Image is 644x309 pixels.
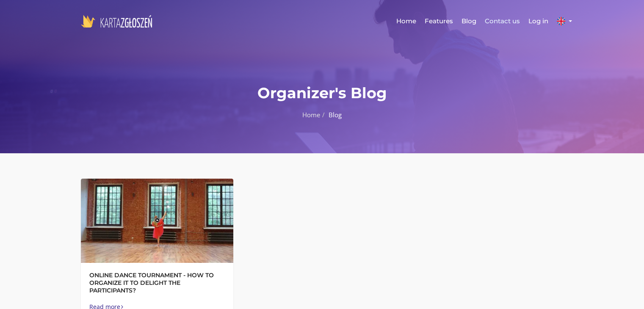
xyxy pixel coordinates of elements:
a: Log in [524,8,553,34]
a: Home [302,110,320,119]
a: Features [420,8,457,34]
a: Online dance tournament - how to organize it to delight the participants? [89,271,214,294]
img: language pl [557,17,565,25]
img: Online dance tournament - how to organize it to delight the participants? [81,179,233,263]
h2: Organizer's Blog [81,85,564,102]
li: Blog [320,109,342,120]
a: Home [392,8,420,34]
a: Blog [457,8,481,34]
img: logo [81,15,152,28]
a: Contact us [481,8,524,34]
